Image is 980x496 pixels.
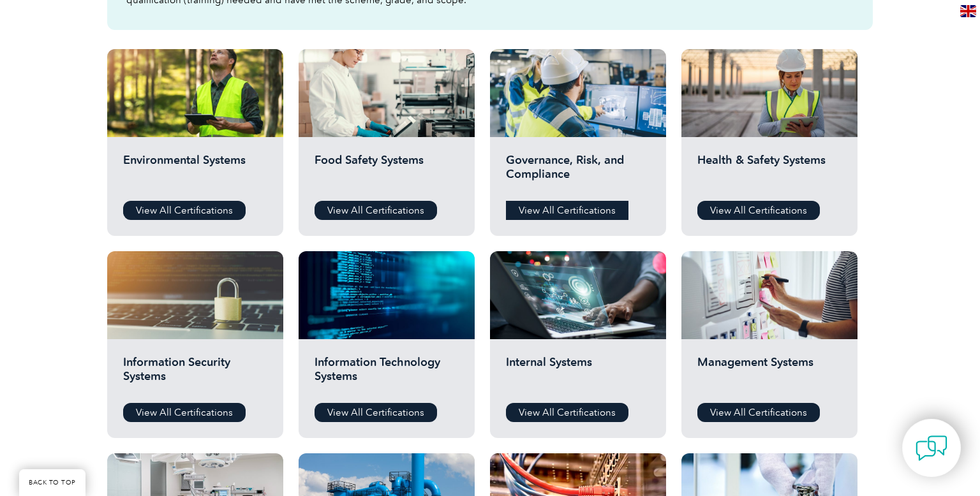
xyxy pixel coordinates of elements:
a: View All Certifications [123,201,246,220]
h2: Health & Safety Systems [697,153,842,191]
a: View All Certifications [315,403,437,422]
a: View All Certifications [506,403,628,422]
h2: Information Security Systems [123,355,267,393]
img: en [960,5,976,17]
a: View All Certifications [697,201,820,220]
h2: Management Systems [697,355,842,393]
a: View All Certifications [506,201,628,220]
h2: Information Technology Systems [315,355,459,393]
a: View All Certifications [123,403,246,422]
h2: Internal Systems [506,355,650,393]
img: contact-chat.png [916,432,947,464]
a: View All Certifications [315,201,437,220]
a: View All Certifications [697,403,820,422]
h2: Governance, Risk, and Compliance [506,153,650,191]
a: BACK TO TOP [19,469,85,496]
h2: Food Safety Systems [315,153,459,191]
h2: Environmental Systems [123,153,267,191]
